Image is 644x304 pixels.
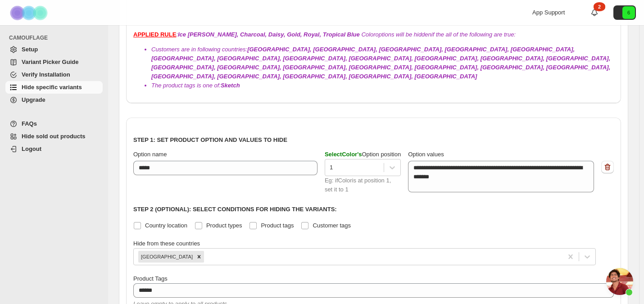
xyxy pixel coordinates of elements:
[5,68,103,81] a: Verify Installation
[313,222,351,229] span: Customer tags
[138,251,194,263] div: [GEOGRAPHIC_DATA]
[5,94,103,106] a: Upgrade
[606,268,633,295] div: Open chat
[613,5,636,20] button: Avatar with initials 6
[261,222,294,229] span: Product tags
[22,59,78,65] span: Variant Picker Guide
[133,136,614,145] p: Step 1: Set product option and values to hide
[194,251,204,263] div: Remove Canada
[145,222,187,229] span: Country location
[5,130,103,143] a: Hide sold out products
[5,56,103,68] a: Variant Picker Guide
[221,82,240,89] b: Sketch
[594,2,605,11] div: 2
[22,120,37,127] span: FAQs
[590,8,599,17] a: 2
[627,10,630,15] text: 6
[133,205,614,214] p: Step 2 (Optional): Select conditions for hiding the variants:
[22,84,82,91] span: Hide specific variants
[532,9,565,16] span: App Support
[5,43,103,56] a: Setup
[133,30,614,90] div: : Color options will be hidden if the all of the following are true:
[22,71,70,78] span: Verify Installation
[151,46,610,80] b: [GEOGRAPHIC_DATA], [GEOGRAPHIC_DATA], [GEOGRAPHIC_DATA], [GEOGRAPHIC_DATA], [GEOGRAPHIC_DATA], [G...
[133,240,200,247] span: Hide from these countries
[325,151,362,158] span: Select Color 's
[9,34,104,41] span: CAMOUFLAGE
[151,82,240,89] span: The product tags is one of:
[325,151,401,158] span: Option position
[22,46,38,53] span: Setup
[22,145,41,152] span: Logout
[133,275,168,282] span: Product Tags
[22,133,86,140] span: Hide sold out products
[133,31,176,38] strong: APPLIED RULE
[178,31,360,38] b: Ice [PERSON_NAME], Charcoal, Daisy, Gold, Royal, Tropical Blue
[408,151,444,158] span: Option values
[133,151,167,158] span: Option name
[5,143,103,155] a: Logout
[5,81,103,94] a: Hide specific variants
[151,46,610,80] span: Customers are in following countries:
[206,222,242,229] span: Product types
[22,96,45,103] span: Upgrade
[325,176,401,194] div: Eg: if Color is at position 1, set it to 1
[7,0,52,25] img: Camouflage
[622,6,635,19] span: Avatar with initials 6
[5,118,103,130] a: FAQs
